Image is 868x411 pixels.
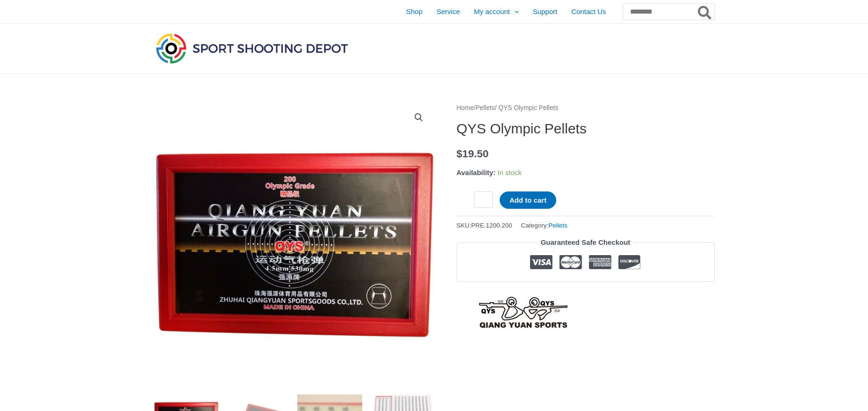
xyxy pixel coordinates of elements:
button: Search [696,4,714,20]
button: Add to cart [500,191,556,209]
span: PRE.1200.200 [471,222,512,229]
span: Availability: [457,169,496,176]
legend: Guaranteed Safe Checkout [537,236,634,249]
a: Pellets [548,222,567,229]
img: QYS Olympic Pellets [154,102,434,383]
a: QYS [457,296,591,330]
img: Sport Shooting Depot [154,31,350,66]
nav: Breadcrumb [457,102,715,114]
a: Home [457,104,474,111]
h1: QYS Olympic Pellets [457,120,715,137]
span: SKU: [457,220,512,231]
bdi: 19.50 [457,148,489,160]
span: In stock [497,169,522,176]
a: View full-screen image gallery [410,109,427,126]
a: Pellets [475,104,495,111]
span: Category: [521,220,567,231]
span: $ [457,148,463,160]
input: Product quantity [474,191,493,208]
